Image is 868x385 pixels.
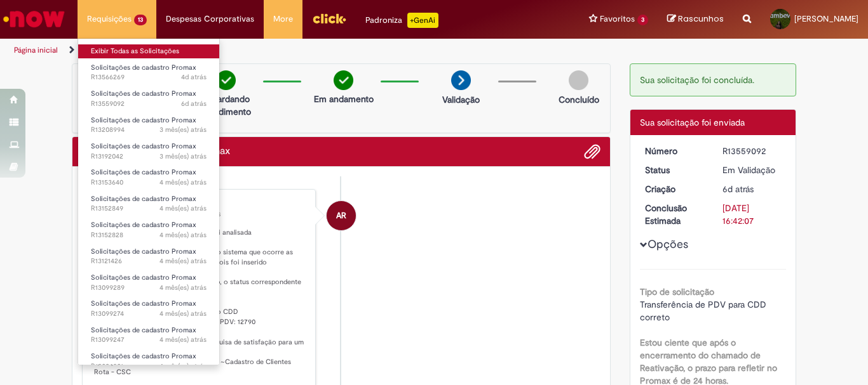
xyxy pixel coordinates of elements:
time: 10/06/2025 11:42:55 [159,204,207,213]
img: click_logo_yellow_360x200.png [312,9,346,28]
div: R13559092 [722,145,782,157]
a: Aberto R13086201 : Solicitações de cadastro Promax [78,349,219,373]
span: R13559092 [91,99,207,109]
p: +GenAi [407,13,438,28]
span: Solicitações de cadastro Promax [91,273,196,282]
a: Aberto R13208994 : Solicitações de cadastro Promax [78,114,219,137]
ul: Trilhas de página [10,39,569,62]
span: Solicitações de cadastro Promax [91,351,196,361]
span: 4 mês(es) atrás [159,335,207,344]
a: Página inicial [14,45,58,55]
span: 3 [637,15,648,25]
span: 4d atrás [181,72,207,82]
div: Em Validação [722,164,782,176]
span: Transferência de PDV para CDD correto [640,299,769,323]
span: R13566269 [91,72,207,82]
div: [DATE] 16:42:07 [722,202,782,227]
span: Solicitações de cadastro Promax [91,220,196,230]
b: Tipo de solicitação [640,286,714,297]
span: 4 mês(es) atrás [159,178,207,187]
time: 23/09/2025 13:41:57 [722,183,754,195]
span: Sua solicitação foi enviada [640,117,745,128]
time: 22/05/2025 10:15:06 [159,362,207,371]
span: 4 mês(es) atrás [159,362,207,371]
time: 27/05/2025 10:09:58 [159,309,207,318]
time: 27/05/2025 10:07:28 [159,335,207,344]
img: img-circle-grey.png [569,70,588,90]
span: Solicitações de cadastro Promax [91,299,196,308]
div: 23/09/2025 13:41:57 [722,183,782,195]
a: Aberto R13152828 : Solicitações de cadastro Promax [78,218,219,242]
dt: Status [635,164,714,176]
img: check-circle-green.png [216,70,236,90]
span: 4 mês(es) atrás [159,256,207,266]
img: check-circle-green.png [334,70,353,90]
a: Aberto R13152849 : Solicitações de cadastro Promax [78,192,219,216]
p: Aguardando atendimento [195,93,257,118]
time: 10/06/2025 12:46:12 [159,178,207,187]
span: R13208994 [91,125,207,135]
div: Sua solicitação foi concluída. [630,63,797,96]
p: Concluído [559,93,599,106]
p: Validação [442,93,480,106]
time: 24/06/2025 09:23:15 [159,125,207,134]
img: arrow-next.png [451,70,471,90]
p: Em andamento [314,93,374,105]
a: Aberto R13153640 : Solicitações de cadastro Promax [78,166,219,189]
span: More [273,13,293,25]
a: Aberto R13559092 : Solicitações de cadastro Promax [78,87,219,110]
span: Solicitações de cadastro Promax [91,325,196,335]
a: Rascunhos [667,13,724,25]
span: AR [336,200,346,231]
img: ServiceNow [1,6,67,32]
a: Aberto R13121426 : Solicitações de cadastro Promax [78,245,219,268]
time: 10/06/2025 11:41:51 [159,230,207,240]
span: 3 mês(es) atrás [159,152,207,161]
span: R13099289 [91,283,207,293]
dt: Número [635,145,714,157]
span: Requisições [87,13,132,25]
span: 4 mês(es) atrás [159,283,207,292]
span: 4 mês(es) atrás [159,204,207,213]
span: 6d atrás [181,99,207,108]
span: R13192042 [91,152,207,162]
time: 27/05/2025 10:11:03 [159,283,207,292]
span: R13152849 [91,204,207,214]
a: Aberto R13099289 : Solicitações de cadastro Promax [78,271,219,294]
span: Despesas Corporativas [166,13,254,25]
span: Solicitações de cadastro Promax [91,63,196,72]
span: Solicitações de cadastro Promax [91,89,196,98]
span: 4 mês(es) atrás [159,230,207,240]
span: 6d atrás [722,183,754,195]
span: R13099247 [91,335,207,345]
span: [PERSON_NAME] [794,13,858,24]
dt: Criação [635,183,714,195]
span: Solicitações de cadastro Promax [91,115,196,125]
span: Rascunhos [678,13,724,25]
a: Exibir Todas as Solicitações [78,44,219,58]
time: 03/06/2025 08:57:13 [159,256,207,266]
ul: Requisições [78,38,220,365]
span: R13152828 [91,230,207,240]
span: 4 mês(es) atrás [159,309,207,318]
span: Solicitações de cadastro Promax [91,247,196,256]
time: 25/09/2025 11:51:26 [181,72,207,82]
span: 13 [134,15,147,25]
span: Solicitações de cadastro Promax [91,141,196,151]
span: R13099274 [91,309,207,319]
span: Solicitações de cadastro Promax [91,167,196,177]
span: R13086201 [91,362,207,372]
span: R13121426 [91,256,207,266]
span: Favoritos [600,13,635,25]
a: Aberto R13099247 : Solicitações de cadastro Promax [78,323,219,347]
dt: Conclusão Estimada [635,202,714,227]
a: Aberto R13192042 : Solicitações de cadastro Promax [78,140,219,163]
div: Ambev RPA [327,201,356,230]
div: Padroniza [365,13,438,28]
a: Aberto R13099274 : Solicitações de cadastro Promax [78,297,219,320]
span: Solicitações de cadastro Promax [91,194,196,204]
span: R13153640 [91,178,207,188]
span: 3 mês(es) atrás [159,125,207,134]
a: Aberto R13566269 : Solicitações de cadastro Promax [78,61,219,84]
button: Adicionar anexos [584,143,600,160]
